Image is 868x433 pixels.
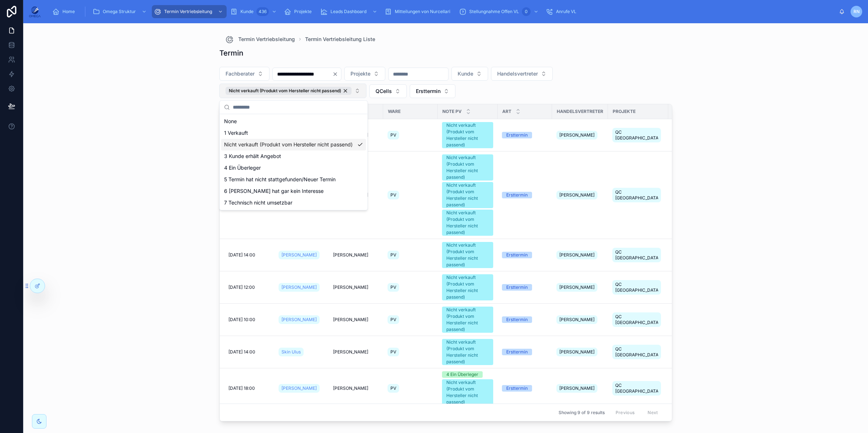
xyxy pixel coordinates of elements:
span: Projekte [613,109,636,114]
span: [DATE] 14:00 [228,252,255,258]
div: Nicht verkauft (Produkt vom Hersteller nicht passend) [446,339,489,365]
span: QC [GEOGRAPHIC_DATA]/[GEOGRAPHIC_DATA] [615,249,658,261]
a: Mitteilungen von Nurcellari [382,5,455,18]
div: 436 [256,7,269,16]
a: Projekte [282,5,317,18]
div: Nicht verkauft (Produkt vom Hersteller nicht passend) [446,274,489,300]
div: Nicht verkauft (Produkt vom Hersteller nicht passend) [221,139,366,150]
span: PV [390,252,396,258]
span: Leads Dashboard [330,9,366,15]
span: Art [502,109,511,114]
div: Ersttermin [506,316,528,323]
span: [DATE] 10:00 [228,317,255,323]
span: QCells [376,88,392,95]
span: [PERSON_NAME] [559,385,595,391]
span: Projekte [350,70,370,77]
span: PV [390,192,396,198]
div: 0 [522,7,531,16]
span: QC [GEOGRAPHIC_DATA] [615,282,658,293]
span: [PERSON_NAME] [559,349,595,355]
button: Select Button [219,84,366,98]
div: 1 Verkauft [221,127,366,139]
span: [PERSON_NAME] [281,317,317,323]
div: Ersttermin [506,385,528,392]
span: QC [GEOGRAPHIC_DATA] [615,314,658,325]
button: Select Button [219,67,269,81]
span: [PERSON_NAME] [333,349,368,355]
a: Termin Vertriebsleitung [225,35,295,44]
span: Fachberater [226,70,255,77]
a: [PERSON_NAME] [279,251,320,259]
div: Nicht verkauft (Produkt vom Hersteller nicht passend) [446,307,489,333]
div: 5 Termin hat nicht stattgefunden/Neuer Termin [221,174,366,185]
span: QC [GEOGRAPHIC_DATA] [615,189,658,201]
span: Note PV [442,109,462,114]
span: Termin Vertriebsleitung [164,9,212,15]
button: Select Button [491,67,553,81]
span: QC [GEOGRAPHIC_DATA]/[GEOGRAPHIC_DATA] [615,129,658,141]
span: Omega Struktur [103,9,136,15]
h1: Termin [219,48,243,58]
div: 4 Ein Überleger [221,162,366,174]
div: None [221,116,366,127]
a: Kunde436 [228,5,280,18]
span: Stellungnahme Offen VL [469,9,519,15]
span: QC [GEOGRAPHIC_DATA] [615,383,658,394]
div: Ersttermin [506,132,528,138]
a: Omega Struktur [90,5,150,18]
button: Select Button [410,84,455,98]
span: [PERSON_NAME] [281,385,317,391]
span: PV [390,317,396,323]
button: Unselect NICHT_VERKAUFT_PRODUKT_VOM_HERSTELLER_NICHT_PASSEND [226,87,352,95]
div: Ersttermin [506,284,528,291]
button: Clear [332,71,341,77]
span: PV [390,132,396,138]
span: [PERSON_NAME] [559,192,595,198]
div: Suggestions [220,114,368,210]
button: Select Button [451,67,488,81]
span: [PERSON_NAME] [333,252,368,258]
span: [PERSON_NAME] [559,132,595,138]
div: Ersttermin [506,192,528,198]
span: [PERSON_NAME] [559,252,595,258]
span: Home [62,9,75,15]
div: Nicht verkauft (Produkt vom Hersteller nicht passend) [446,122,489,148]
div: Nicht verkauft (Produkt vom Hersteller nicht passend) [226,87,352,95]
span: Termin Vertriebsleitung [238,36,295,43]
span: Kunde [240,9,253,15]
span: [PERSON_NAME] [333,284,368,290]
span: Skin Ulus [281,349,301,355]
span: [PERSON_NAME] [281,252,317,258]
a: [PERSON_NAME] [279,384,320,393]
span: [DATE] 14:00 [228,349,255,355]
a: Home [50,5,80,18]
span: Kunde [458,70,473,77]
div: 6 [PERSON_NAME] hat gar kein Interesse [221,185,366,197]
div: Nicht verkauft (Produkt vom Hersteller nicht passend) [446,210,489,236]
span: [DATE] 12:00 [228,284,255,290]
button: Select Button [369,84,407,98]
div: Nicht verkauft (Produkt vom Hersteller nicht passend) [446,182,489,208]
span: Anrufe VL [556,9,576,15]
button: Select Button [344,67,385,81]
a: Anrufe VL [544,5,581,18]
span: Handelsvertreter [497,70,538,77]
div: Nicht verkauft (Produkt vom Hersteller nicht passend) [446,154,489,181]
div: 7 Technisch nicht umsetzbar [221,197,366,209]
div: Nicht verkauft (Produkt vom Hersteller nicht passend) [446,242,489,268]
a: [PERSON_NAME] [279,315,320,324]
a: Termin Vertriebsleitung Liste [305,36,375,43]
img: App logo [29,6,41,17]
span: PV [390,349,396,355]
span: Projekte [294,9,312,15]
span: Handelsvertreter [557,109,603,114]
a: Stellungnahme Offen VL0 [457,5,542,18]
a: Leads Dashboard [318,5,381,18]
span: RN [853,9,860,15]
span: Mitteilungen von Nurcellari [395,9,450,15]
span: [DATE] 18:00 [228,385,255,391]
span: [PERSON_NAME] [559,284,595,290]
div: Ersttermin [506,349,528,355]
div: Nicht verkauft (Produkt vom Hersteller nicht passend) [446,379,489,405]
